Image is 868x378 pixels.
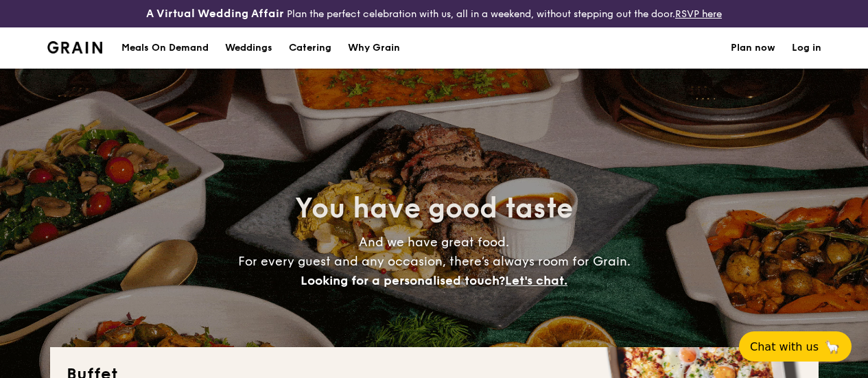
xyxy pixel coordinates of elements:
a: Logotype [47,41,103,54]
a: Meals On Demand [113,27,217,69]
span: Chat with us [750,340,819,353]
span: 🦙 [824,339,841,355]
a: Weddings [217,27,281,69]
div: Plan the perfect celebration with us, all in a weekend, without stepping out the door. [145,5,723,22]
div: Why Grain [348,27,400,69]
a: Plan now [731,27,775,69]
a: Log in [792,27,821,69]
a: Catering [281,27,340,69]
div: Weddings [225,27,272,69]
a: RSVP here [675,8,722,20]
div: Meals On Demand [121,27,209,69]
img: Grain [47,41,103,54]
span: Let's chat. [505,273,567,288]
button: Chat with us🦙 [739,331,852,362]
a: Why Grain [340,27,408,69]
h4: A Virtual Wedding Affair [146,5,284,22]
h1: Catering [289,27,331,69]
